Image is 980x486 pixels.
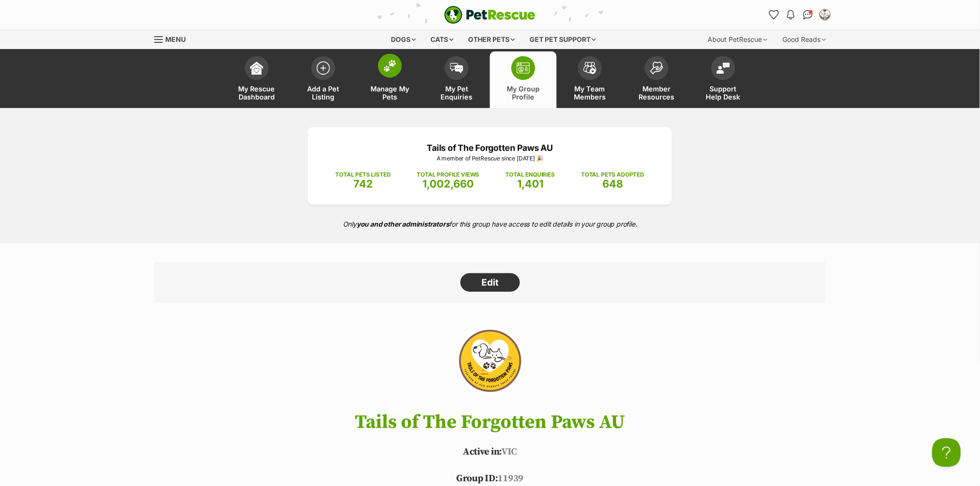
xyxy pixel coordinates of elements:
[776,30,833,49] div: Good Reads
[235,85,278,101] span: My Rescue Dashboard
[490,51,557,108] a: My Group Profile
[436,322,544,403] img: Tails of The Forgotten Paws AU
[417,170,480,179] p: TOTAL PROFILE VIEWS
[766,7,781,22] a: Favourites
[569,85,611,101] span: My Team Members
[635,85,678,101] span: Member Resources
[783,7,799,22] button: Notifications
[456,473,498,485] span: Group ID:
[701,30,774,49] div: About PetRescue
[650,61,663,74] img: member-resources-icon-8e73f808a243e03378d46382f2149f9095a855e16c252ad45f914b54edf8863c.svg
[140,445,840,459] p: VIC
[450,63,463,73] img: pet-enquiries-icon-7e3ad2cf08bfb03b45e93fb7055b45f3efa6380592205ae92323e6603595dc1f.svg
[322,141,658,154] p: Tails of The Forgotten Paws AU
[803,10,813,20] img: chat-41dd97257d64d25036548639549fe6c8038ab92f7586957e7f3b1b290dea8141.svg
[435,85,478,101] span: My Pet Enquiries
[523,30,603,49] div: Get pet support
[422,178,474,190] span: 1,002,660
[423,51,490,108] a: My Pet Enquiries
[517,62,530,74] img: group-profile-icon-3fa3cf56718a62981997c0bc7e787c4b2cf8bcc04b72c1350f741eb67cf2f40e.svg
[517,178,543,190] span: 1,401
[322,154,658,163] p: A member of PetRescue since [DATE] 🎉
[820,10,830,20] img: Tails of The Forgotten Paws AU profile pic
[369,85,411,101] span: Manage My Pets
[766,7,833,22] ul: Account quick links
[385,30,423,49] div: Dogs
[357,220,450,228] strong: you and other administrators
[336,170,391,179] p: TOTAL PETS LISTED
[818,7,833,22] button: My account
[932,438,961,467] iframe: Help Scout Beacon - Open
[690,51,757,108] a: Support Help Desk
[444,6,536,24] a: PetRescue
[463,446,501,458] span: Active in:
[223,51,290,108] a: My Rescue Dashboard
[290,51,357,108] a: Add a Pet Listing
[787,10,795,20] img: notifications-46538b983faf8c2785f20acdc204bb7945ddae34d4c08c2a6579f10ce5e182be.svg
[444,6,536,24] img: logo-e224e6f780fb5917bec1dbf3a21bbac754714ae5b6737aabdf751b685950b380.svg
[460,273,520,292] a: Edit
[557,51,623,108] a: My Team Members
[383,60,397,72] img: manage-my-pets-icon-02211641906a0b7f246fdf0571729dbe1e7629f14944591b6c1af311fb30b64b.svg
[154,30,192,47] a: Menu
[140,412,840,433] h1: Tails of The Forgotten Paws AU
[165,35,186,43] span: Menu
[250,61,263,75] img: dashboard-icon-eb2f2d2d3e046f16d808141f083e7271f6b2e854fb5c12c21221c1fb7104beca.svg
[623,51,690,108] a: Member Resources
[424,30,460,49] div: Cats
[357,51,423,108] a: Manage My Pets
[502,85,545,101] span: My Group Profile
[317,61,330,75] img: add-pet-listing-icon-0afa8454b4691262ce3f59096e99ab1cd57d4a30225e0717b998d2c9b9846f56.svg
[140,472,840,486] p: 11939
[506,170,555,179] p: TOTAL ENQUIRIES
[800,7,816,22] a: Conversations
[583,62,597,74] img: team-members-icon-5396bd8760b3fe7c0b43da4ab00e1e3bb1a5d9ba89233759b79545d2d3fc5d0d.svg
[717,62,730,74] img: help-desk-icon-fdf02630f3aa405de69fd3d07c3f3aa587a6932b1a1747fa1d2bba05be0121f9.svg
[302,85,345,101] span: Add a Pet Listing
[581,170,644,179] p: TOTAL PETS ADOPTED
[353,178,373,190] span: 742
[602,178,623,190] span: 648
[462,30,522,49] div: Other pets
[702,85,745,101] span: Support Help Desk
